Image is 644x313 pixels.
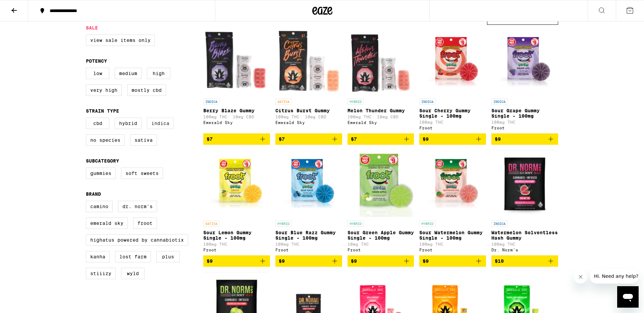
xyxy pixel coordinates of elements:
a: Open page for Watermelon Solventless Hash Gummy from Dr. Norm's [491,150,558,255]
p: Melon Thunder Gummy [347,108,414,113]
p: 100mg THC: 10mg CBD [347,115,414,119]
p: INDICA [491,221,507,227]
span: $9 [423,136,429,142]
label: Gummies [86,168,116,179]
label: PLUS [156,251,180,262]
label: Hybrid [115,118,142,129]
label: Lost Farm [115,251,151,262]
p: 100mg THC [491,120,558,124]
a: Open page for Sour Grape Gummy Single - 100mg from Froot [491,28,558,133]
iframe: Button to launch messaging window [617,286,639,308]
img: Froot - Sour Lemon Gummy Single - 100mg [203,150,270,217]
p: 100mg THC [203,242,270,246]
p: Watermelon Solventless Hash Gummy [491,230,558,241]
p: Sour Watermelon Gummy Single - 100mg [419,230,486,241]
p: INDICA [491,99,507,105]
p: Citrus Burst Gummy [275,108,342,113]
a: Open page for Sour Lemon Gummy Single - 100mg from Froot [203,150,270,255]
span: $7 [207,136,213,142]
div: Emerald Sky [275,120,342,125]
span: $7 [279,136,285,142]
button: Add to bag [275,255,342,267]
img: Emerald Sky - Berry Blaze Gummy [203,28,270,95]
div: Dr. Norm's [491,248,558,252]
label: Mostly CBD [127,84,166,96]
button: Add to bag [275,133,342,145]
p: 100mg THC [491,242,558,246]
img: Froot - Sour Blue Razz Gummy Single - 100mg [275,150,342,217]
label: Soft Sweets [121,168,163,179]
span: $9 [279,258,285,264]
p: HYBRID [347,221,364,227]
img: Froot - Sour Grape Gummy Single - 100mg [491,28,558,95]
p: Sour Blue Razz Gummy Single - 100mg [275,230,342,241]
p: Sour Lemon Gummy Single - 100mg [203,230,270,241]
a: Open page for Berry Blaze Gummy from Emerald Sky [203,28,270,133]
a: Open page for Sour Green Apple Gummy Single - 100mg from Froot [347,150,414,255]
legend: Sale [86,25,98,30]
p: 100mg THC: 10mg CBD [275,115,342,119]
button: Add to bag [347,133,414,145]
a: Open page for Sour Cherry Gummy Single - 100mg from Froot [419,28,486,133]
label: Kanha [86,251,110,262]
img: Emerald Sky - Citrus Burst Gummy [275,28,342,95]
label: No Species [86,134,125,146]
button: Add to bag [491,255,558,267]
p: 100mg THC: 10mg CBD [203,115,270,119]
label: Sativa [130,134,157,146]
legend: Potency [86,58,107,64]
button: Add to bag [347,255,414,267]
label: Highatus Powered by Cannabiotix [86,234,188,246]
label: STIIIZY [86,268,116,279]
img: Dr. Norm's - Watermelon Solventless Hash Gummy [492,150,557,217]
div: Froot [419,248,486,252]
label: Low [86,68,109,79]
div: Froot [203,248,270,252]
label: High [147,68,170,79]
div: Emerald Sky [203,120,270,125]
p: Sour Grape Gummy Single - 100mg [491,108,558,119]
img: Froot - Sour Watermelon Gummy Single - 100mg [419,150,486,217]
span: $7 [351,136,357,142]
legend: Brand [86,191,101,197]
img: Froot - Sour Green Apple Gummy Single - 100mg [347,150,414,217]
p: HYBRID [419,221,435,227]
button: Add to bag [203,255,270,267]
span: $9 [423,258,429,264]
label: Emerald Sky [86,217,128,229]
button: Add to bag [203,133,270,145]
button: Add to bag [491,133,558,145]
a: Open page for Sour Blue Razz Gummy Single - 100mg from Froot [275,150,342,255]
p: SATIVA [203,221,219,227]
p: INDICA [419,99,435,105]
p: Sour Cherry Gummy Single - 100mg [419,108,486,119]
div: Froot [347,248,414,252]
label: Very High [86,84,122,96]
p: Sour Green Apple Gummy Single - 100mg [347,230,414,241]
span: $10 [495,258,504,264]
p: 10mg THC [347,242,414,246]
span: $9 [495,136,501,142]
legend: Subcategory [86,158,119,164]
legend: Strain Type [86,108,119,114]
p: 100mg THC [419,242,486,246]
button: Add to bag [419,133,486,145]
img: Emerald Sky - Melon Thunder Gummy [347,28,414,95]
img: Froot - Sour Cherry Gummy Single - 100mg [419,28,486,95]
p: 100mg THC [275,242,342,246]
label: Camino [86,201,113,212]
label: WYLD [121,268,145,279]
label: CBD [86,118,109,129]
button: Add to bag [419,255,486,267]
div: Emerald Sky [347,120,414,125]
p: INDICA [203,99,219,105]
p: HYBRID [347,99,364,105]
span: $9 [207,258,213,264]
a: Open page for Sour Watermelon Gummy Single - 100mg from Froot [419,150,486,255]
div: Froot [275,248,342,252]
label: View Sale Items Only [86,35,155,46]
label: Medium [115,68,142,79]
a: Open page for Citrus Burst Gummy from Emerald Sky [275,28,342,133]
label: Indica [147,118,174,129]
